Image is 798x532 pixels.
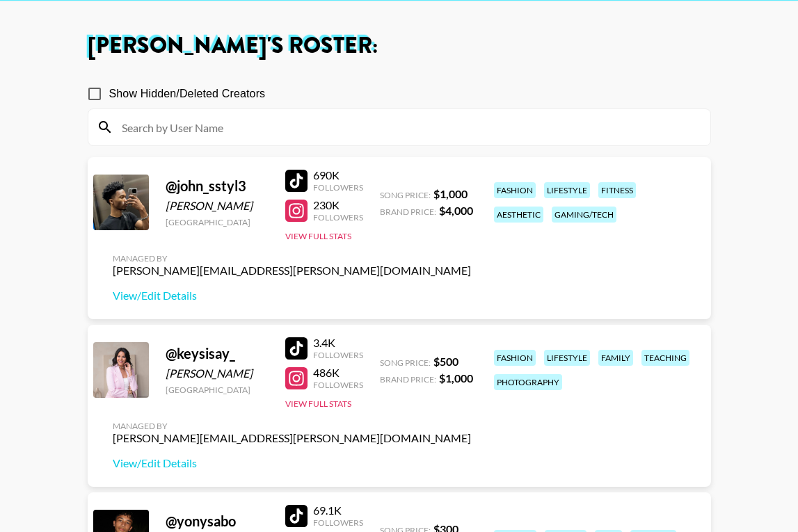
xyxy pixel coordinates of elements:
[433,355,458,368] strong: $ 500
[380,207,436,217] span: Brand Price:
[285,398,351,409] button: View Full Stats
[88,35,711,57] h1: [PERSON_NAME] 's Roster:
[380,190,431,200] span: Song Price:
[166,199,269,213] div: [PERSON_NAME]
[380,374,436,385] span: Brand Price:
[494,374,562,390] div: photography
[380,357,431,368] span: Song Price:
[552,207,616,223] div: gaming/tech
[166,513,269,530] div: @ yonysabo
[313,168,363,182] div: 690K
[113,431,471,445] div: [PERSON_NAME][EMAIL_ADDRESS][PERSON_NAME][DOMAIN_NAME]
[166,177,269,195] div: @ john_sstyl3
[109,86,266,102] span: Show Hidden/Deleted Creators
[113,456,471,470] a: View/Edit Details
[166,217,269,227] div: [GEOGRAPHIC_DATA]
[113,116,702,138] input: Search by User Name
[113,264,471,277] div: [PERSON_NAME][EMAIL_ADDRESS][PERSON_NAME][DOMAIN_NAME]
[494,207,543,223] div: aesthetic
[285,231,351,241] button: View Full Stats
[439,371,473,385] strong: $ 1,000
[598,350,633,366] div: family
[641,350,689,366] div: teaching
[313,350,363,360] div: Followers
[113,421,471,431] div: Managed By
[113,289,471,303] a: View/Edit Details
[166,366,269,380] div: [PERSON_NAME]
[313,517,363,528] div: Followers
[494,182,536,198] div: fashion
[313,503,363,517] div: 69.1K
[313,212,363,223] div: Followers
[313,182,363,193] div: Followers
[433,187,468,200] strong: $ 1,000
[313,366,363,380] div: 486K
[166,345,269,362] div: @ keysisay_
[598,182,636,198] div: fitness
[166,385,269,395] div: [GEOGRAPHIC_DATA]
[544,350,590,366] div: lifestyle
[313,336,363,350] div: 3.4K
[494,350,536,366] div: fashion
[439,204,473,217] strong: $ 4,000
[313,380,363,390] div: Followers
[113,253,471,264] div: Managed By
[544,182,590,198] div: lifestyle
[313,198,363,212] div: 230K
